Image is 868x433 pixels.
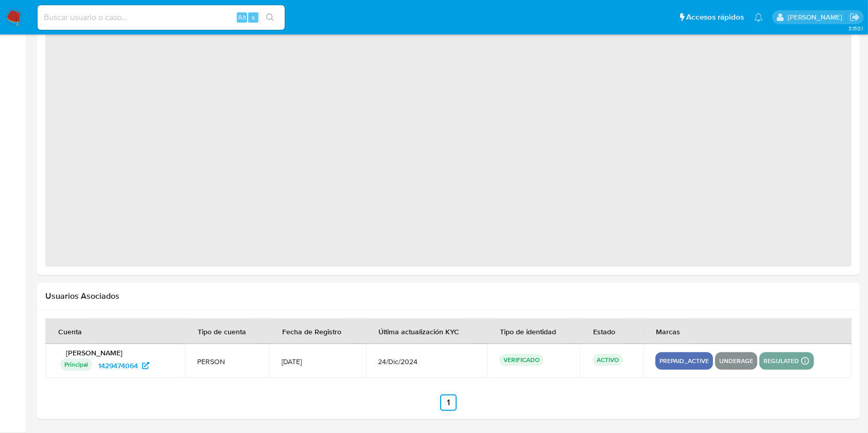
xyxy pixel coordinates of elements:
span: s [252,12,255,22]
h2: Usuarios Asociados [45,291,852,301]
input: Buscar usuario o caso... [38,11,285,24]
a: Notificaciones [754,13,763,22]
span: Alt [238,12,246,22]
p: juanbautista.fernandez@mercadolibre.com [788,12,846,22]
a: Salir [849,12,860,23]
button: search-icon [259,10,281,25]
span: 3.150.1 [848,24,863,32]
span: Accesos rápidos [686,12,744,23]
